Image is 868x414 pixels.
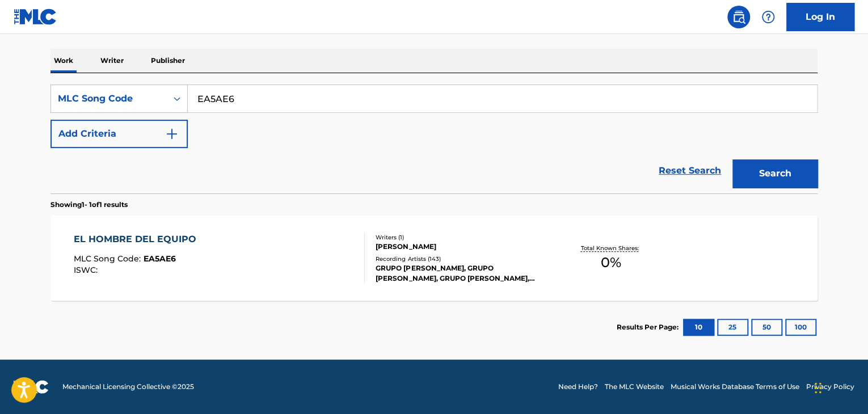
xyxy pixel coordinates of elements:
[14,380,49,394] img: logo
[50,49,77,73] p: Work
[717,319,748,336] button: 25
[74,265,100,275] span: ISWC :
[806,382,854,392] a: Privacy Policy
[58,92,160,105] div: MLC Song Code
[376,255,547,263] div: Recording Artists ( 143 )
[558,382,598,392] a: Need Help?
[62,382,194,392] span: Mechanical Licensing Collective © 2025
[757,6,779,28] div: Help
[732,159,818,188] button: Search
[605,382,664,392] a: The MLC Website
[671,382,799,392] a: Musical Works Database Terms of Use
[50,200,128,210] p: Showing 1 - 1 of 1 results
[683,319,714,336] button: 10
[97,49,127,73] p: Writer
[376,242,547,252] div: [PERSON_NAME]
[376,263,547,284] div: GRUPO [PERSON_NAME], GRUPO [PERSON_NAME], GRUPO [PERSON_NAME], GRUPO [PERSON_NAME], GRUPO [PERSON...
[50,85,818,193] form: Search Form
[74,233,202,246] div: EL HOMBRE DEL EQUIPO
[653,158,727,183] a: Reset Search
[14,9,57,25] img: MLC Logo
[785,319,816,336] button: 100
[761,10,775,24] img: help
[815,371,821,405] div: Drag
[811,360,868,414] iframe: Chat Widget
[580,244,641,252] p: Total Known Shares:
[727,6,750,28] a: Public Search
[786,3,854,31] a: Log In
[144,254,176,264] span: EA5AE6
[376,233,547,242] div: Writers ( 1 )
[74,254,144,264] span: MLC Song Code :
[601,252,621,273] span: 0 %
[50,120,188,148] button: Add Criteria
[148,49,188,73] p: Publisher
[165,127,179,141] img: 9d2ae6d4665cec9f34b9.svg
[617,322,681,332] p: Results Per Page:
[751,319,782,336] button: 50
[732,10,745,24] img: search
[50,216,818,301] a: EL HOMBRE DEL EQUIPOMLC Song Code:EA5AE6ISWC:Writers (1)[PERSON_NAME]Recording Artists (143)GRUPO...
